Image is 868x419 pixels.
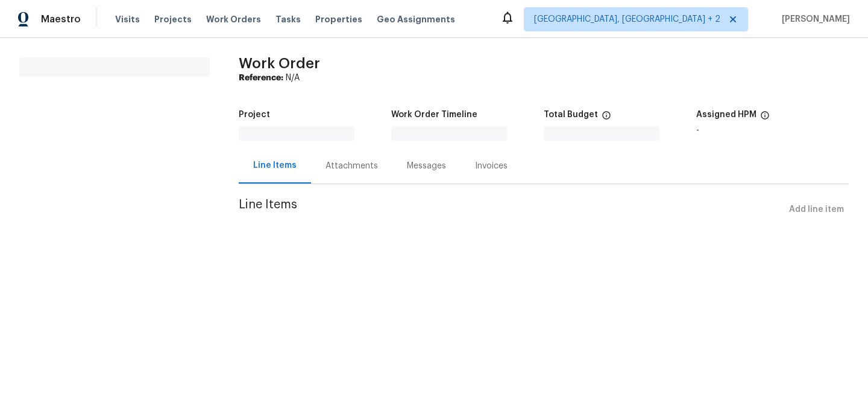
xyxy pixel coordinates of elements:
span: Line Items [239,199,784,221]
span: Maestro [41,13,81,25]
div: Messages [407,160,446,172]
span: Projects [154,13,192,25]
span: Work Order [239,56,320,71]
span: [GEOGRAPHIC_DATA], [GEOGRAPHIC_DATA] + 2 [534,13,720,25]
span: Work Orders [206,13,261,25]
h5: Assigned HPM [696,110,756,119]
span: [PERSON_NAME] [777,13,850,25]
span: Tasks [275,15,301,24]
b: Reference: [239,74,283,82]
span: The total cost of line items that have been proposed by Opendoor. This sum includes line items th... [602,110,611,126]
h5: Project [239,110,270,119]
span: Visits [115,13,140,25]
div: Line Items [253,159,297,171]
span: Properties [315,13,362,25]
div: N/A [239,72,849,84]
h5: Work Order Timeline [391,110,477,119]
span: The hpm assigned to this work order. [760,110,770,126]
div: - [696,126,849,135]
h5: Total Budget [544,110,598,119]
div: Invoices [475,160,508,172]
div: Attachments [325,160,378,172]
span: Geo Assignments [377,13,455,25]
